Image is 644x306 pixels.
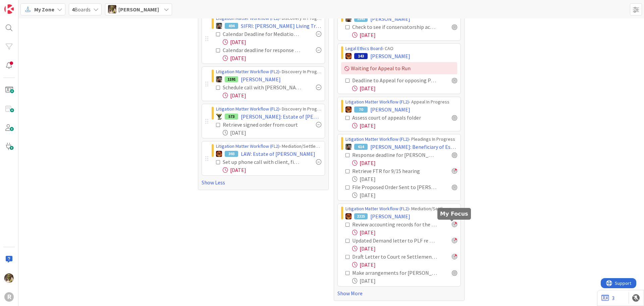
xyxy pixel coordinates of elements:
[216,143,321,150] div: › Mediation/Settlement in Progress
[216,106,279,112] a: Litigation Matter Workflow (FL2)
[352,151,437,159] div: Response deadline for [PERSON_NAME]'s Motion: 9/16
[352,261,457,269] div: [DATE]
[225,114,238,120] div: 573
[370,15,410,23] span: [PERSON_NAME]
[223,129,321,137] div: [DATE]
[352,183,437,191] div: File Proposed Order Sent to [PERSON_NAME] 9/16
[223,83,301,91] div: Schedule call with [PERSON_NAME] and OP
[352,175,457,183] div: [DATE]
[216,114,222,120] img: NC
[14,1,31,9] span: Support
[352,191,457,199] div: [DATE]
[601,294,614,302] a: 3
[352,167,433,175] div: Retrieve FTR for 9/15 hearing
[352,220,437,228] div: Review accounting records for the trust / circulate to Trustee and Beneficiaries (see 9/2 email)
[370,105,410,114] span: [PERSON_NAME]
[202,178,325,186] a: Show Less
[345,206,409,212] a: Litigation Matter Workflow (FL2)
[352,159,457,167] div: [DATE]
[118,5,159,13] span: [PERSON_NAME]
[345,45,382,51] a: Legal Ethics Board
[225,76,238,82] div: 1191
[345,106,352,113] img: TR
[223,121,301,129] div: Retrieve signed order from court
[216,69,279,75] a: Litigation Matter Workflow (FL2)
[370,212,410,220] span: [PERSON_NAME]
[241,75,281,83] span: [PERSON_NAME]
[216,105,321,113] div: › Discovery In Progress
[216,68,321,75] div: › Discovery In Progress
[223,54,321,62] div: [DATE]
[216,23,222,29] img: MW
[345,205,457,212] div: › Mediation/Settlement in Progress
[354,213,368,219] div: 2225
[354,16,368,22] div: 1391
[337,289,461,297] a: Show More
[345,99,409,105] a: Litigation Matter Workflow (FL2)
[354,106,368,113] div: 70
[72,6,74,13] b: 4
[341,62,457,74] div: Waiting for Appeal to Run
[345,98,457,105] div: › Appeal In Progress
[352,76,437,84] div: Deadline to Appeal for opposing Party -[DATE] - If no appeal then close file.
[370,52,410,60] span: [PERSON_NAME]
[352,84,457,92] div: [DATE]
[4,292,14,302] div: R
[345,213,352,219] img: TR
[352,236,437,245] div: Updated Demand letter to PLF re atty fees (see 9/2 email)
[4,4,14,14] img: Visit kanbanzone.com
[223,46,301,54] div: Calendar deadline for response to Motion to Compel (14 days)
[72,5,91,13] span: Boards
[216,76,222,82] img: MW
[241,150,315,158] span: LAW: Estate of [PERSON_NAME]
[223,91,321,99] div: [DATE]
[352,253,437,261] div: Draft Letter to Court re Settlement - attorney fees
[223,166,321,174] div: [DATE]
[352,228,457,236] div: [DATE]
[216,15,321,22] div: › Discovery In Progress
[223,158,301,166] div: Set up phone call with client, fiduciary and her attorney (see 9/8 email)
[241,22,321,30] span: SIFRI: [PERSON_NAME] Living Trust
[241,113,321,121] span: [PERSON_NAME]: Estate of [PERSON_NAME]
[354,144,368,150] div: 614
[345,136,457,143] div: › Pleadings In Progress
[34,5,54,13] span: My Zone
[352,269,437,277] div: Make arrangements for [PERSON_NAME] to have a place to stay a head of trial on [DATE]
[345,53,352,59] img: TR
[440,211,468,217] h5: My Focus
[108,5,116,13] img: DG
[352,122,457,130] div: [DATE]
[345,136,409,142] a: Litigation Matter Workflow (FL2)
[223,30,301,38] div: Calendar Deadline for Mediation (1 year)
[216,151,222,157] img: TR
[370,143,457,151] span: [PERSON_NAME]: Beneficiary of Estate
[352,114,434,122] div: Assess court of appeals folder
[354,53,368,59] div: 143
[352,245,457,253] div: [DATE]
[345,144,352,150] img: MW
[4,273,14,283] img: DG
[352,277,457,285] div: [DATE]
[345,45,457,52] div: › CAO
[225,151,238,157] div: 393
[223,38,321,46] div: [DATE]
[352,23,437,31] div: Check to see if conservatorship accounting has been filed (checked 7/30)
[345,16,352,22] img: MW
[352,31,457,39] div: [DATE]
[225,23,238,29] div: 494
[216,143,279,149] a: Litigation Matter Workflow (FL2)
